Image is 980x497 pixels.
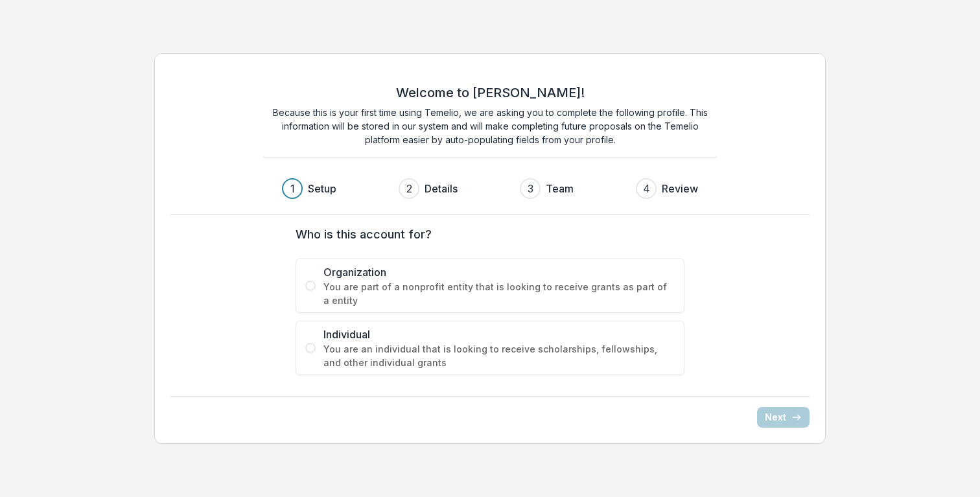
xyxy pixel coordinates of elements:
[662,181,698,196] h3: Review
[323,327,675,342] span: Individual
[643,181,650,196] div: 4
[323,280,675,307] span: You are part of a nonprofit entity that is looking to receive grants as part of a entity
[396,85,585,100] h2: Welcome to [PERSON_NAME]!
[546,181,574,196] h3: Team
[282,178,698,199] div: Progress
[323,342,675,369] span: You are an individual that is looking to receive scholarships, fellowships, and other individual ...
[323,264,675,280] span: Organization
[290,181,295,196] div: 1
[296,225,677,243] label: Who is this account for?
[757,407,810,428] button: Next
[406,181,412,196] div: 2
[263,106,717,146] p: Because this is your first time using Temelio, we are asking you to complete the following profil...
[308,181,336,196] h3: Setup
[528,181,533,196] div: 3
[425,181,458,196] h3: Details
